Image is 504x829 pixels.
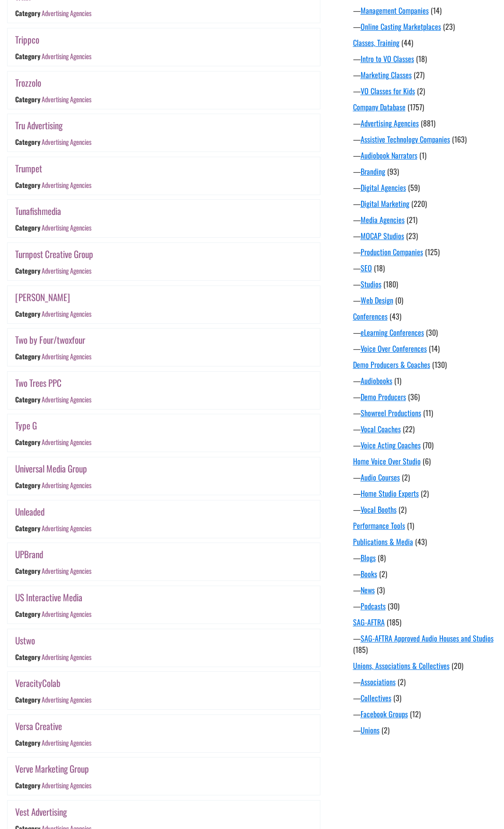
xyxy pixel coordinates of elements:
[361,423,401,435] a: Vocal Coaches
[15,76,41,89] a: Trozzolo
[408,391,420,402] span: (36)
[361,5,429,16] a: Management Companies
[15,394,40,404] div: Category
[419,150,426,161] span: (1)
[387,166,399,177] span: (93)
[395,294,403,306] span: (0)
[425,246,440,258] span: (125)
[15,462,87,475] a: Universal Media Group
[407,520,414,531] span: (1)
[361,166,385,177] a: Branding
[15,566,40,576] div: Category
[42,738,91,748] a: Advertising Agencies
[374,262,385,274] span: (18)
[15,180,40,190] div: Category
[407,214,417,225] span: (21)
[361,343,427,354] a: Voice Over Conferences
[451,660,463,671] span: (20)
[353,660,450,671] a: Unions, Associations & Collectives
[15,437,40,447] div: Category
[398,676,406,687] span: (2)
[361,692,391,704] a: Collectives
[394,375,401,386] span: (1)
[353,536,413,547] a: Publications & Media
[452,134,467,145] span: (163)
[379,568,387,579] span: (2)
[361,246,423,258] a: Production Companies
[15,137,40,147] div: Category
[361,198,409,209] a: Digital Marketing
[407,101,424,113] span: (1757)
[361,134,450,145] a: Assistive Technology Companies
[353,311,388,322] a: Conferences
[15,223,40,233] div: Category
[387,616,401,628] span: (185)
[42,351,91,361] a: Advertising Agencies
[42,9,91,18] a: Advertising Agencies
[423,407,433,419] span: (11)
[443,21,455,32] span: (23)
[15,505,44,518] a: Unleaded
[42,566,91,576] a: Advertising Agencies
[417,85,425,97] span: (2)
[42,223,91,233] a: Advertising Agencies
[361,262,372,274] a: SEO
[406,230,418,241] span: (23)
[15,609,40,619] div: Category
[15,805,67,819] a: Vest Advertising
[15,676,61,690] a: VeracityColab
[381,724,389,736] span: (2)
[42,94,91,104] a: Advertising Agencies
[414,69,424,80] span: (27)
[403,423,415,435] span: (22)
[361,150,417,161] a: Audiobook Narrators
[410,708,421,720] span: (12)
[42,180,91,190] a: Advertising Agencies
[361,230,404,241] a: MOCAP Studios
[383,278,398,290] span: (180)
[353,616,385,628] a: SAG-AFTRA
[426,327,438,338] span: (30)
[42,137,91,147] a: Advertising Agencies
[15,118,62,132] a: Tru Advertising
[15,94,40,104] div: Category
[353,101,406,113] a: Company Database
[353,644,368,655] span: (185)
[393,692,401,704] span: (3)
[411,198,427,209] span: (220)
[431,5,442,16] span: (14)
[15,419,37,432] a: Type G
[15,695,40,704] div: Category
[42,309,91,319] a: Advertising Agencies
[15,247,93,261] a: Turnpost Creative Group
[15,719,62,733] a: Versa Creative
[15,738,40,748] div: Category
[415,536,427,547] span: (43)
[15,547,43,561] a: UPBrand
[15,590,82,604] a: US Interactive Media
[408,182,420,193] span: (59)
[416,53,427,64] span: (18)
[361,21,441,32] a: Online Casting Marketplaces
[361,472,400,483] a: Audio Courses
[15,781,40,791] div: Category
[42,695,91,704] a: Advertising Agencies
[432,359,447,370] span: (130)
[421,488,429,499] span: (2)
[353,359,430,370] a: Demo Producers & Coaches
[361,552,376,563] a: Blogs
[361,600,386,612] a: Podcasts
[353,520,405,531] a: Performance Tools
[421,117,435,129] span: (881)
[15,33,39,46] a: Trippco
[401,37,413,48] span: (44)
[361,488,419,499] a: Home Studio Experts
[42,394,91,404] a: Advertising Agencies
[42,609,91,619] a: Advertising Agencies
[15,266,40,276] div: Category
[42,480,91,490] a: Advertising Agencies
[378,552,386,563] span: (8)
[361,85,415,97] a: VO Classes for Kids
[361,53,414,64] a: Intro to VO Classes
[361,182,406,193] a: Digital Agencies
